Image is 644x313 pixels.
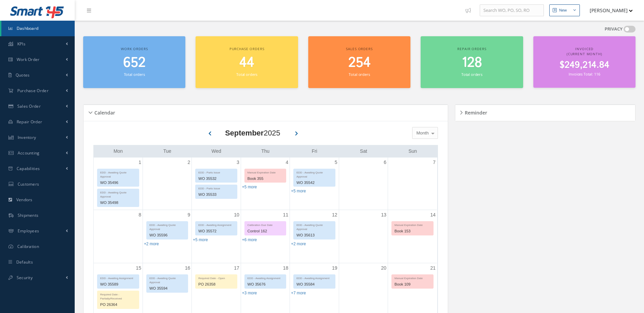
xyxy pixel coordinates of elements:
div: Manual Expiration Date [392,222,433,227]
span: $249,214.84 [559,59,609,72]
div: PO 26364 [97,301,139,309]
small: Total orders [461,72,482,77]
a: September 6, 2025 [382,158,388,167]
a: Invoiced (Current Month) $249,214.84 Invoices Total: 116 [533,36,636,88]
a: Work orders 652 Total orders [83,36,185,88]
a: September 14, 2025 [429,210,437,220]
td: September 12, 2025 [290,210,339,263]
a: Monday [112,147,124,155]
a: Dashboard [1,21,75,36]
div: Required Date - Open [196,275,237,280]
div: EDD - Parts Issue [196,185,237,191]
div: 2025 [225,127,280,139]
td: September 14, 2025 [388,210,437,263]
a: Tuesday [162,147,173,155]
span: 44 [239,53,254,72]
div: WO 35613 [294,231,335,239]
a: September 15, 2025 [134,263,143,273]
div: EDD - Awaiting Quote Approval [294,222,335,231]
div: WO 35542 [294,179,335,187]
div: EDD - Awaiting Quote Approval [294,169,335,179]
a: September 8, 2025 [137,210,143,220]
a: September 4, 2025 [284,158,290,167]
div: WO 35594 [147,285,188,292]
td: September 2, 2025 [143,158,191,210]
a: September 2, 2025 [186,158,192,167]
a: September 3, 2025 [235,158,241,167]
div: EDD - Awaiting Quote Approval [147,222,188,231]
span: Invoiced [575,46,593,51]
td: September 10, 2025 [192,210,241,263]
div: EDD - Awaiting Quote Approval [97,169,139,179]
span: Dashboard [17,25,39,31]
span: 652 [123,53,146,72]
h5: Reminder [463,108,487,116]
td: September 9, 2025 [143,210,191,263]
a: September 13, 2025 [380,210,388,220]
span: Purchase orders [229,46,264,51]
div: Required Date - Partially/Received [97,291,139,301]
span: Shipments [18,212,39,218]
a: Show 3 more events [242,291,257,295]
label: PRIVACY [605,26,623,33]
div: Calibration Due Date [245,222,286,227]
b: September [225,129,264,137]
td: September 11, 2025 [241,210,290,263]
span: Sales Order [17,103,41,109]
div: Book 153 [392,227,433,235]
div: WO 35596 [147,231,188,239]
div: WO 35533 [196,191,237,199]
a: September 10, 2025 [233,210,241,220]
small: Total orders [349,72,370,77]
a: September 17, 2025 [233,263,241,273]
a: Show 5 more events [242,185,257,189]
span: Inventory [18,134,36,140]
a: September 18, 2025 [282,263,290,273]
span: 128 [462,53,482,72]
a: Sales orders 254 Total orders [308,36,410,88]
div: EDD - Awaiting Assignment [294,275,335,280]
a: Show 5 more events [291,189,306,193]
div: EDD - Awaiting Assignment [196,222,237,227]
a: Sunday [407,147,418,155]
a: Show 6 more events [242,237,257,242]
a: Show 2 more events [144,242,159,246]
a: Friday [310,147,318,155]
div: WO 35496 [97,179,139,187]
a: September 9, 2025 [186,210,192,220]
a: Saturday [358,147,368,155]
span: Defaults [16,259,33,265]
span: KPIs [17,41,25,47]
div: EDD - Awaiting Assignment [245,275,286,280]
div: WO 35584 [294,280,335,288]
a: Repair orders 128 Total orders [421,36,523,88]
span: Work Order [17,57,40,62]
div: WO 35572 [196,227,237,235]
span: Capabilities [17,166,40,171]
td: September 8, 2025 [94,210,143,263]
span: Calibration [17,244,39,249]
a: Show 7 more events [291,291,306,295]
small: Total orders [124,72,145,77]
div: WO 35532 [196,175,237,183]
div: Book 109 [392,280,433,288]
span: Work orders [121,46,148,51]
div: Manual Expiration Date [392,275,433,280]
a: September 12, 2025 [331,210,339,220]
td: September 7, 2025 [388,158,437,210]
a: September 21, 2025 [429,263,437,273]
a: September 16, 2025 [184,263,192,273]
span: Employees [18,228,39,234]
span: Sales orders [346,46,372,51]
a: September 5, 2025 [333,158,339,167]
div: Control 162 [245,227,286,235]
small: Total orders [236,72,257,77]
div: WO 35589 [97,280,139,288]
a: September 7, 2025 [431,158,437,167]
button: New [549,4,580,16]
td: September 13, 2025 [339,210,388,263]
div: WO 35676 [245,280,286,288]
a: September 20, 2025 [380,263,388,273]
div: EDD - Awaiting Quote Approval [97,189,139,199]
div: EDD - Awaiting Quote Approval [147,275,188,285]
